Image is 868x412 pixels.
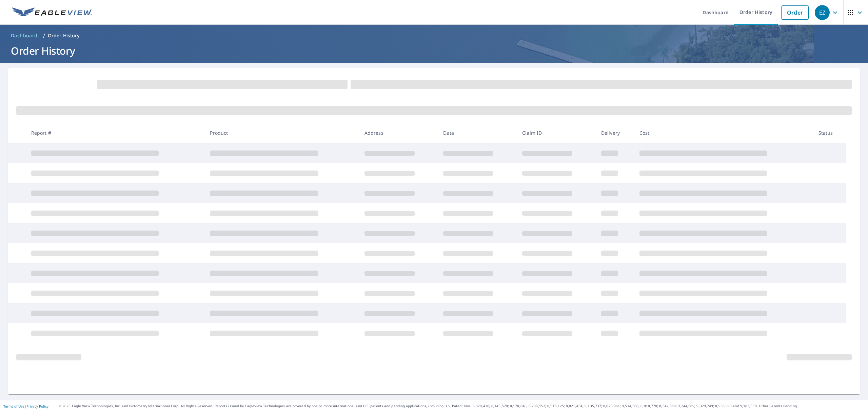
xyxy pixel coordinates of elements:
a: Privacy Policy [26,404,48,409]
th: Date [438,123,517,143]
p: | [3,404,48,408]
span: Dashboard [11,32,38,39]
th: Claim ID [517,123,596,143]
th: Report # [26,123,205,143]
p: © 2025 Eagle View Technologies, Inc. and Pictometry International Corp. All Rights Reserved. Repo... [59,404,865,409]
div: EZ [815,5,830,20]
a: Order [781,5,809,20]
img: EV Logo [12,7,92,18]
li: / [43,32,45,40]
th: Delivery [596,123,634,143]
a: Dashboard [8,30,40,41]
th: Product [204,123,359,143]
p: Order History [48,32,80,39]
nav: breadcrumb [8,30,860,41]
th: Cost [634,123,813,143]
th: Status [813,123,846,143]
h1: Order History [8,44,860,58]
a: Terms of Use [3,404,24,409]
th: Address [359,123,438,143]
